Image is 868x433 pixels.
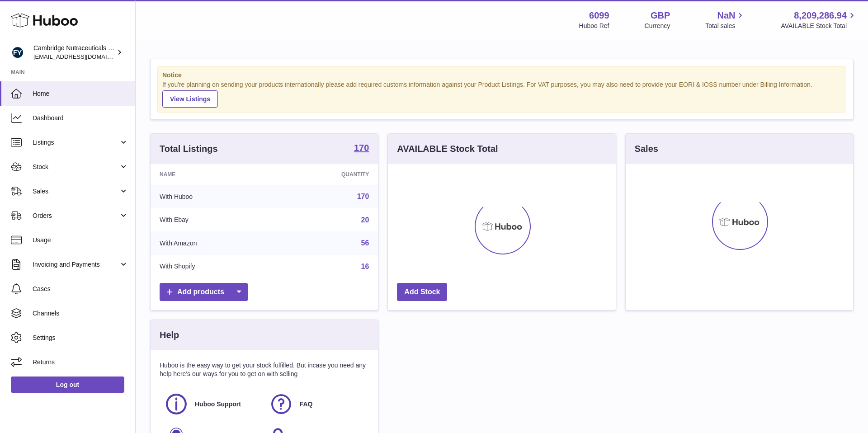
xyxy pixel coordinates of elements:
span: Cases [33,285,128,293]
a: 20 [361,216,369,224]
span: Home [33,89,128,98]
img: huboo@camnutra.com [11,46,24,59]
a: View Listings [162,90,218,108]
td: With Shopify [151,255,275,278]
a: 16 [361,263,369,270]
td: With Amazon [151,231,275,255]
h3: Help [160,329,179,341]
a: NaN Total sales [705,9,745,30]
span: AVAILABLE Stock Total [781,22,857,30]
td: With Huboo [151,185,275,208]
strong: Notice [162,71,841,80]
div: Huboo Ref [579,22,609,30]
a: Log out [11,377,124,393]
h3: AVAILABLE Stock Total [397,143,498,155]
th: Quantity [275,164,378,185]
span: Sales [33,187,119,196]
span: [EMAIL_ADDRESS][DOMAIN_NAME] [33,53,133,60]
span: FAQ [300,400,313,409]
span: 8,209,286.94 [794,9,847,22]
a: Huboo Support [164,392,260,416]
span: Stock [33,163,119,171]
strong: 170 [354,143,369,152]
th: Name [151,164,275,185]
div: Cambridge Nutraceuticals Ltd [33,44,115,61]
span: Returns [33,358,128,367]
td: With Ebay [151,208,275,232]
a: Add products [160,283,248,301]
span: Settings [33,334,128,342]
h3: Total Listings [160,143,218,155]
div: Currency [645,22,670,30]
a: 56 [361,239,369,247]
p: Huboo is the easy way to get your stock fulfilled. But incase you need any help here's our ways f... [160,361,369,378]
span: Orders [33,212,119,220]
span: Listings [33,138,119,147]
a: Add Stock [397,283,447,301]
span: Dashboard [33,114,128,122]
span: Invoicing and Payments [33,260,119,269]
a: 8,209,286.94 AVAILABLE Stock Total [781,9,857,30]
a: 170 [357,193,369,200]
span: Channels [33,309,128,318]
span: Usage [33,236,128,245]
span: Total sales [705,22,745,30]
a: 170 [354,143,369,154]
strong: 6099 [589,9,609,22]
div: If you're planning on sending your products internationally please add required customs informati... [162,80,841,108]
span: NaN [717,9,735,22]
h3: Sales [635,143,658,155]
strong: GBP [651,9,670,22]
span: Huboo Support [195,400,241,409]
a: FAQ [269,392,365,416]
